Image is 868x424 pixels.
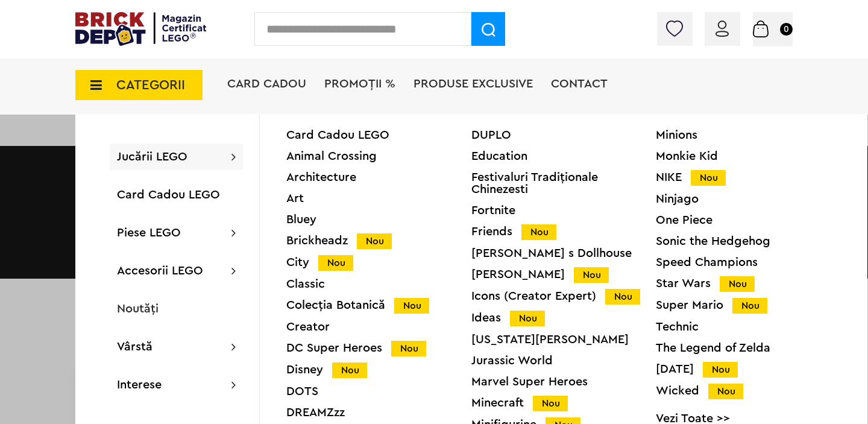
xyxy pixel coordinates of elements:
a: Animal Crossing [286,150,471,162]
a: DUPLO [471,129,656,141]
a: Contact [551,78,608,90]
span: CATEGORII [116,78,185,92]
a: Card Cadou [227,78,306,90]
a: Minions [656,129,841,141]
a: Jucării LEGO [117,151,187,163]
a: Monkie Kid [656,150,841,162]
a: Education [471,150,656,162]
small: 0 [780,23,793,36]
a: PROMOȚII % [324,78,395,90]
a: Produse exclusive [414,78,533,90]
a: Card Cadou LEGO [286,129,471,141]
